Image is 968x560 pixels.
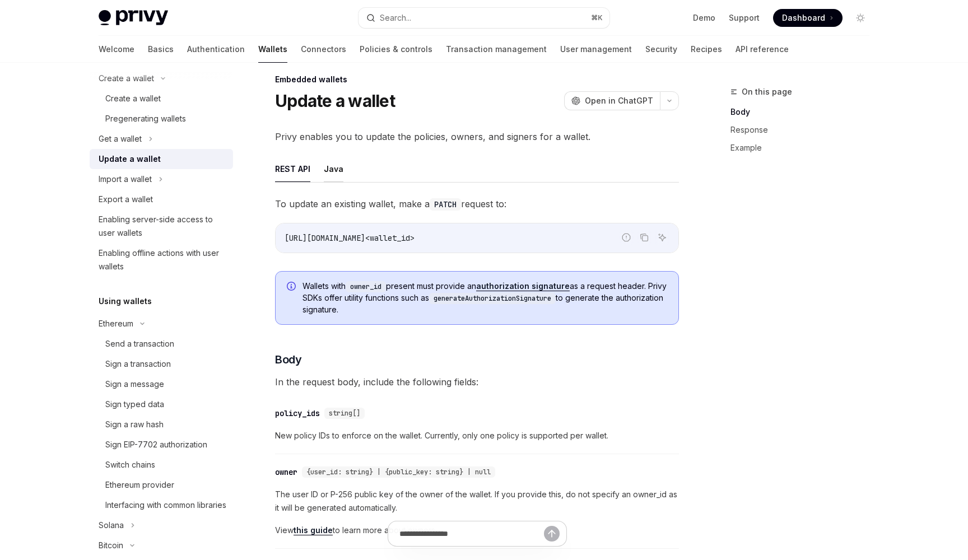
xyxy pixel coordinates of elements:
[105,458,155,472] div: Switch chains
[275,156,310,182] button: REST API
[329,409,360,418] span: string[]
[275,374,679,390] span: In the request body, include the following fields:
[275,91,395,111] h1: Update a wallet
[99,539,123,552] div: Bitcoin
[275,408,320,419] div: policy_ids
[99,36,134,63] a: Welcome
[90,374,233,394] a: Sign a message
[591,13,603,22] span: ⌘ K
[105,398,164,411] div: Sign typed data
[585,95,653,106] span: Open in ChatGPT
[275,466,297,478] div: owner
[105,418,164,431] div: Sign a raw hash
[773,9,843,27] a: Dashboard
[90,109,233,129] a: Pregenerating wallets
[287,282,298,293] svg: Info
[90,149,233,169] a: Update a wallet
[275,129,679,144] span: Privy enables you to update the policies, owners, and signers for a wallet.
[90,354,233,374] a: Sign a transaction
[851,9,869,27] button: Toggle dark mode
[560,36,632,63] a: User management
[275,352,301,367] span: Body
[99,193,153,206] div: Export a wallet
[637,230,651,245] button: Copy the contents from the code block
[301,36,346,63] a: Connectors
[90,414,233,435] a: Sign a raw hash
[105,357,171,371] div: Sign a transaction
[655,230,669,245] button: Ask AI
[187,36,245,63] a: Authentication
[359,8,609,28] button: Search...⌘K
[90,88,233,109] a: Create a wallet
[730,121,878,139] a: Response
[105,438,207,451] div: Sign EIP-7702 authorization
[99,317,133,330] div: Ethereum
[90,495,233,515] a: Interfacing with common libraries
[306,468,491,477] span: {user_id: string} | {public_key: string} | null
[275,488,679,515] span: The user ID or P-256 public key of the owner of the wallet. If you provide this, do not specify a...
[258,36,287,63] a: Wallets
[90,455,233,475] a: Switch chains
[90,475,233,495] a: Ethereum provider
[380,11,411,25] div: Search...
[691,36,722,63] a: Recipes
[90,189,233,209] a: Export a wallet
[782,12,825,24] span: Dashboard
[285,233,415,243] span: [URL][DOMAIN_NAME]<wallet_id>
[90,334,233,354] a: Send a transaction
[476,281,570,291] a: authorization signature
[430,198,461,211] code: PATCH
[105,337,174,351] div: Send a transaction
[275,74,679,85] div: Embedded wallets
[90,243,233,277] a: Enabling offline actions with user wallets
[742,85,792,99] span: On this page
[148,36,174,63] a: Basics
[619,230,634,245] button: Report incorrect code
[99,519,124,532] div: Solana
[360,36,432,63] a: Policies & controls
[544,526,560,542] button: Send message
[645,36,677,63] a: Security
[730,103,878,121] a: Body
[275,196,679,212] span: To update an existing wallet, make a request to:
[90,394,233,414] a: Sign typed data
[99,10,168,26] img: light logo
[90,209,233,243] a: Enabling server-side access to user wallets
[275,429,679,442] span: New policy IDs to enforce on the wallet. Currently, only one policy is supported per wallet.
[302,281,667,315] span: Wallets with present must provide an as a request header. Privy SDKs offer utility functions such...
[730,139,878,157] a: Example
[99,132,142,146] div: Get a wallet
[105,112,186,125] div: Pregenerating wallets
[736,36,789,63] a: API reference
[99,152,161,166] div: Update a wallet
[105,478,174,492] div: Ethereum provider
[564,91,660,110] button: Open in ChatGPT
[99,213,226,240] div: Enabling server-side access to user wallets
[693,12,715,24] a: Demo
[346,281,386,292] code: owner_id
[105,498,226,512] div: Interfacing with common libraries
[99,246,226,273] div: Enabling offline actions with user wallets
[99,295,152,308] h5: Using wallets
[105,92,161,105] div: Create a wallet
[446,36,547,63] a: Transaction management
[90,435,233,455] a: Sign EIP-7702 authorization
[729,12,760,24] a: Support
[99,172,152,186] div: Import a wallet
[105,377,164,391] div: Sign a message
[429,293,556,304] code: generateAuthorizationSignature
[324,156,343,182] button: Java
